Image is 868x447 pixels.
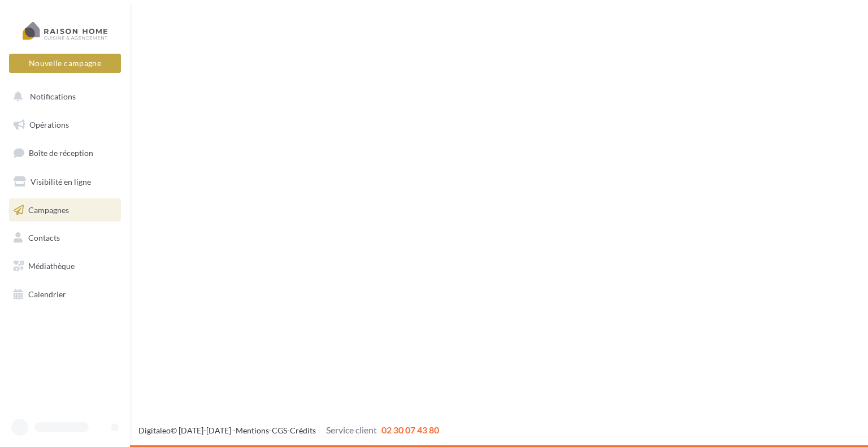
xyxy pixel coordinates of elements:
[7,198,123,222] a: Campagnes
[7,113,123,137] a: Opérations
[29,120,69,129] span: Opérations
[381,424,439,435] span: 02 30 07 43 80
[236,426,269,435] a: Mentions
[7,226,123,250] a: Contacts
[326,424,377,435] span: Service client
[28,289,66,299] span: Calendrier
[7,254,123,278] a: Médiathèque
[138,426,439,435] span: © [DATE]-[DATE] - - -
[9,54,121,73] button: Nouvelle campagne
[7,170,123,194] a: Visibilité en ligne
[7,85,119,109] button: Notifications
[30,92,76,101] span: Notifications
[28,261,75,271] span: Médiathèque
[29,148,93,158] span: Boîte de réception
[290,426,316,435] a: Crédits
[31,177,91,186] span: Visibilité en ligne
[272,426,287,435] a: CGS
[7,141,123,165] a: Boîte de réception
[7,283,123,306] a: Calendrier
[28,233,60,242] span: Contacts
[138,426,171,435] a: Digitaleo
[28,205,69,214] span: Campagnes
